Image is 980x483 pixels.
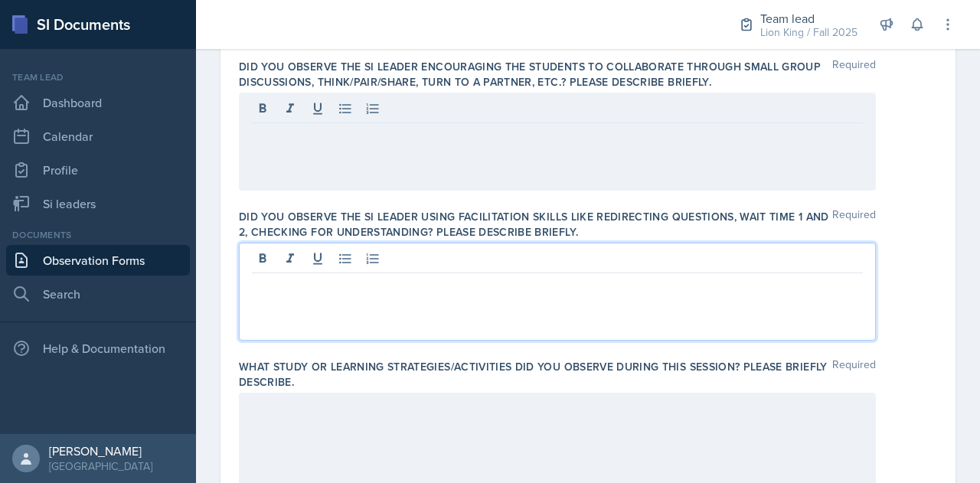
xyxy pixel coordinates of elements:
[6,333,190,364] div: Help & Documentation
[832,359,876,390] span: Required
[760,9,857,28] div: Team lead
[6,188,190,219] a: Si leaders
[6,279,190,309] a: Search
[239,359,832,390] label: What study or learning strategies/activities did you observe during this session? Please briefly ...
[6,245,190,276] a: Observation Forms
[832,59,876,90] span: Required
[49,443,152,459] div: [PERSON_NAME]
[832,209,876,240] span: Required
[760,24,857,41] div: Lion King / Fall 2025
[239,209,832,240] label: Did you observe the SI Leader using facilitation skills like redirecting questions, wait time 1 a...
[49,459,152,474] div: [GEOGRAPHIC_DATA]
[239,59,832,90] label: Did you observe the SI Leader encouraging the students to collaborate through small group discuss...
[6,87,190,118] a: Dashboard
[6,228,190,242] div: Documents
[6,121,190,152] a: Calendar
[6,70,190,84] div: Team lead
[6,155,190,185] a: Profile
